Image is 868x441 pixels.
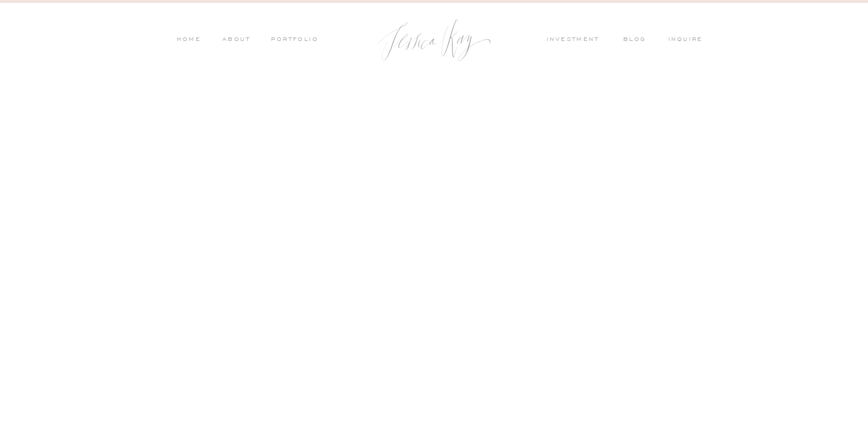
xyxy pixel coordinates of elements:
a: investment [547,35,605,46]
a: blog [623,35,654,46]
a: HOME [176,35,201,46]
a: PORTFOLIO [269,35,318,46]
a: ABOUT [219,35,250,46]
a: inquire [668,35,709,46]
